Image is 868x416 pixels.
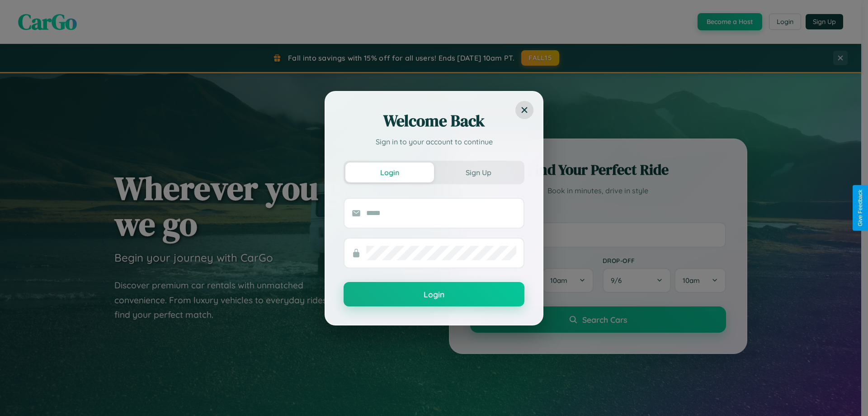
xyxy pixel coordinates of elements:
[344,136,524,147] p: Sign in to your account to continue
[344,110,524,132] h2: Welcome Back
[344,282,524,306] button: Login
[434,163,523,182] button: Sign Up
[345,163,434,182] button: Login
[857,190,863,226] div: Give Feedback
